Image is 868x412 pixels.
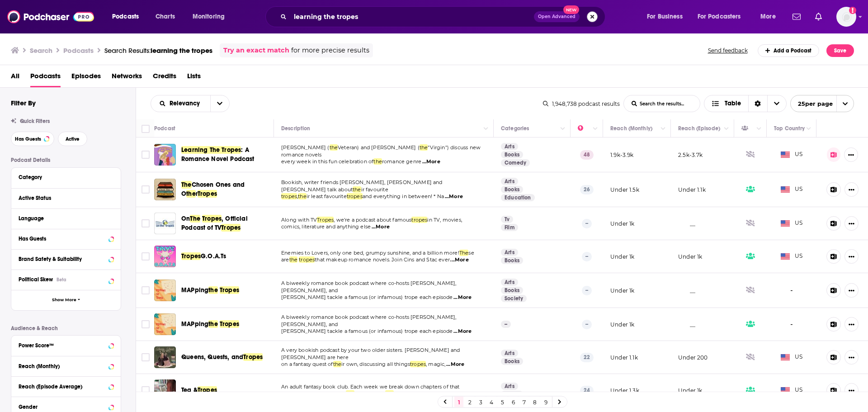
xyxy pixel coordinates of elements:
a: Books [501,186,523,193]
p: Under 200 [678,354,708,361]
span: Credits [153,69,176,87]
span: that makeup romance novels. Join Cins and Stac ever [315,256,450,263]
div: 1,948,738 podcast results [543,100,620,107]
span: learning the tropes [151,46,212,55]
a: Show notifications dropdown [811,9,826,24]
a: Learning The Tropes: A Romance Novel Podcast [154,144,176,166]
span: Tropes [243,353,263,361]
span: Charts [156,10,175,23]
button: Show More Button [844,147,858,162]
span: For Business [647,10,683,23]
span: Monitoring [193,10,225,23]
div: Power Score™ [19,342,106,349]
p: Under 1k [678,387,702,394]
span: Along with TV [281,217,317,223]
a: MAPpingtheTropes [181,286,239,295]
span: se [468,250,474,256]
span: the [373,158,382,165]
span: tropes [410,361,426,367]
span: r [196,190,198,198]
svg: Add a profile image [849,7,856,14]
img: Queens, Quests, and Tropes [154,346,176,368]
span: Toggle select row [142,185,150,194]
span: Tea & [181,386,198,394]
img: User Profile [836,7,856,27]
span: A biweekly romance book podcast where co-hosts [PERSON_NAME], [PERSON_NAME], and [281,280,456,294]
span: the [186,190,196,198]
span: Tropes [220,320,239,328]
p: 24 [580,386,594,395]
a: 4 [487,397,496,407]
a: Lists [187,69,201,87]
button: open menu [692,9,754,24]
span: US [781,150,803,159]
span: MAPping [181,286,208,294]
a: Arts [501,279,518,286]
span: 25 per page [791,97,833,111]
p: Under 1.3k [610,387,639,394]
span: romance genre [382,158,421,165]
button: open menu [186,9,236,24]
span: Queens, Quests, and [181,353,243,361]
span: G.O.A.Ts [201,252,226,260]
p: 48 [580,150,594,159]
div: Categories [501,123,529,134]
img: On The Tropes, Official Podcast of TV Tropes [154,213,176,234]
h2: Filter By [11,99,36,107]
span: US [781,219,803,228]
div: Reach (Monthly) [19,363,106,369]
h3: Podcasts [63,46,94,55]
span: ...More [422,158,440,166]
span: Tropes [202,215,222,223]
span: Veteran) and [PERSON_NAME] ( [338,144,420,151]
span: mes while answering [394,390,448,397]
p: -- [501,321,511,328]
button: Gender [19,401,113,412]
span: Tropes [220,286,239,294]
div: Active Status [19,195,108,201]
div: Brand Safety & Suitability [19,256,106,262]
div: Search podcasts, credits, & more... [274,6,614,27]
span: [PERSON_NAME] tackle a famous (or infamous) trope each episode [281,328,453,334]
button: Column Actions [754,123,764,134]
button: Send feedback [705,47,750,54]
span: MAPping [181,320,208,328]
h3: Search [30,46,52,55]
p: Audience & Reach [11,325,121,331]
div: Reach (Episode Average) [19,384,106,390]
span: , we're a podcast about famous [334,217,411,223]
button: Column Actions [721,123,732,134]
p: __ [678,220,695,227]
span: All [11,69,19,87]
button: Open AdvancedNew [534,11,580,22]
p: 2.5k-3.7k [678,151,703,159]
span: tropes [281,193,297,199]
span: Tropes [221,224,241,232]
div: Category [19,174,108,180]
span: the [353,186,361,193]
img: Podchaser - Follow, Share and Rate Podcasts [7,8,94,25]
button: Column Actions [481,123,491,134]
span: tropes [411,217,427,223]
button: Show profile menu [836,7,856,27]
a: Tea & Tropes [154,379,176,401]
span: US [781,353,803,362]
a: Try an exact match [223,45,289,56]
span: the [346,390,354,397]
img: MAPping the Tropes [154,279,176,301]
button: Category [19,171,113,183]
span: Quick Filters [20,118,50,124]
p: Under 1.1k [610,354,638,361]
a: Queens, Quests, andTropes [181,353,263,362]
button: Column Actions [803,123,814,134]
span: ...More [453,294,472,301]
a: 5 [498,397,507,407]
span: , magic, [426,361,445,367]
span: Toggle select row [142,320,150,328]
a: TheChosen Ones and OtherTropes [181,180,271,199]
span: , [297,193,298,199]
span: [PERSON_NAME] ( [281,144,330,151]
div: Beta [57,277,66,283]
